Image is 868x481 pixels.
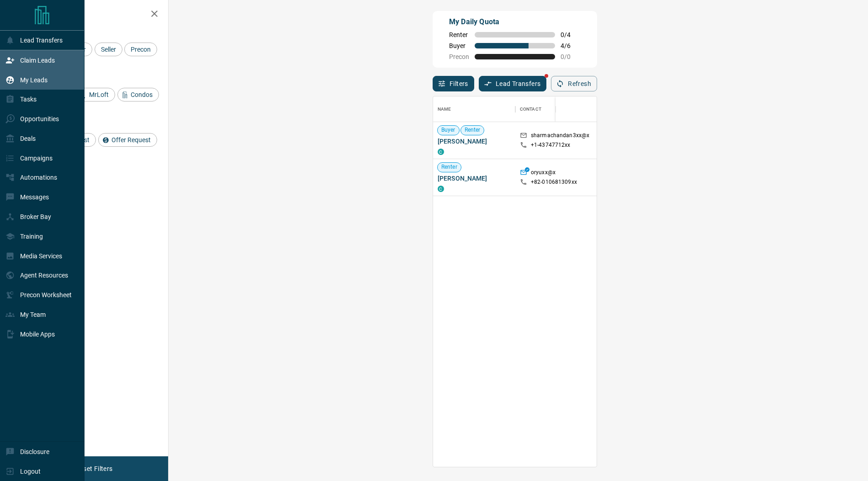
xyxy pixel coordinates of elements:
span: Buyer [438,126,459,134]
div: Contact [520,96,541,122]
div: condos.ca [438,186,444,192]
span: Buyer [449,42,469,49]
p: +1- 43747712xx [531,141,571,149]
span: [PERSON_NAME] [438,137,511,146]
div: Seller [95,43,122,56]
span: Renter [438,163,461,171]
div: Contact [515,96,588,122]
button: Reset Filters [69,461,118,476]
span: Precon [449,53,469,60]
p: My Daily Quota [449,16,581,27]
div: Condos [117,88,159,102]
p: oryuxx@x [531,169,556,178]
span: 0 / 0 [561,53,581,60]
span: Seller [98,46,119,53]
span: Renter [461,126,484,134]
div: MrLoft [76,88,115,102]
div: Precon [124,43,157,56]
span: 4 / 6 [561,42,581,49]
div: Name [438,96,451,122]
span: [PERSON_NAME] [438,174,511,183]
button: Refresh [551,76,597,91]
div: Offer Request [98,133,157,147]
h2: Filters [29,9,159,20]
button: Filters [433,76,474,91]
button: Lead Transfers [479,76,547,91]
span: Renter [449,31,469,38]
span: Precon [127,46,154,53]
span: Condos [127,91,156,98]
div: condos.ca [438,149,444,155]
p: +82- 010681309xx [531,178,577,186]
span: Offer Request [108,136,154,144]
span: MrLoft [86,91,112,98]
span: 0 / 4 [561,31,581,38]
div: Name [433,96,515,122]
p: sharmachandan3xx@x [531,132,589,141]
